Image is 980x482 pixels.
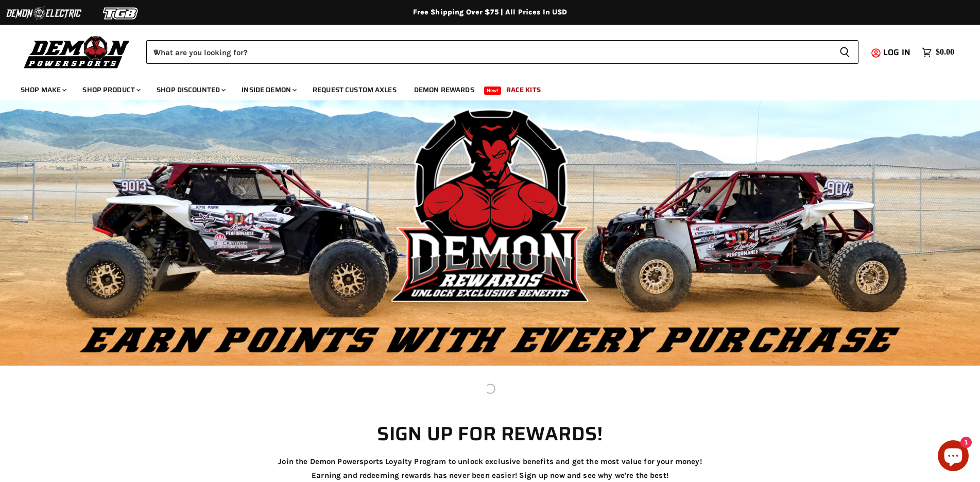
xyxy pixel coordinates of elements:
[935,440,972,474] inbox-online-store-chat: Shopify online store chat
[498,79,548,100] a: Race Kits
[21,33,133,70] img: Demon Powersports
[13,75,952,100] ul: Main menu
[305,79,404,100] a: Request Custom Axles
[234,79,303,100] a: Inside Demon
[831,40,858,64] button: Search
[936,47,954,57] span: $0.00
[78,8,902,17] div: Free Shipping Over $75 | All Prices In USD
[75,79,147,100] a: Shop Product
[146,40,858,64] form: Product
[146,40,831,64] input: When autocomplete results are available use up and down arrows to review and enter to select
[406,79,482,100] a: Demon Rewards
[883,46,910,59] span: Log in
[149,79,232,100] a: Shop Discounted
[103,457,876,466] p: Join the Demon Powersports Loyalty Program to unlock exclusive benefits and get the most value fo...
[879,48,917,57] a: Log in
[484,87,502,95] span: New!
[917,45,959,60] a: $0.00
[82,4,160,23] img: TGB Logo 2
[13,79,73,100] a: Shop Make
[5,4,82,23] img: Demon Electric Logo 2
[103,471,876,480] p: Earning and redeeming rewards has never been easier! Sign up now and see why we're the best!
[100,422,879,444] h1: Sign up for rewards!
